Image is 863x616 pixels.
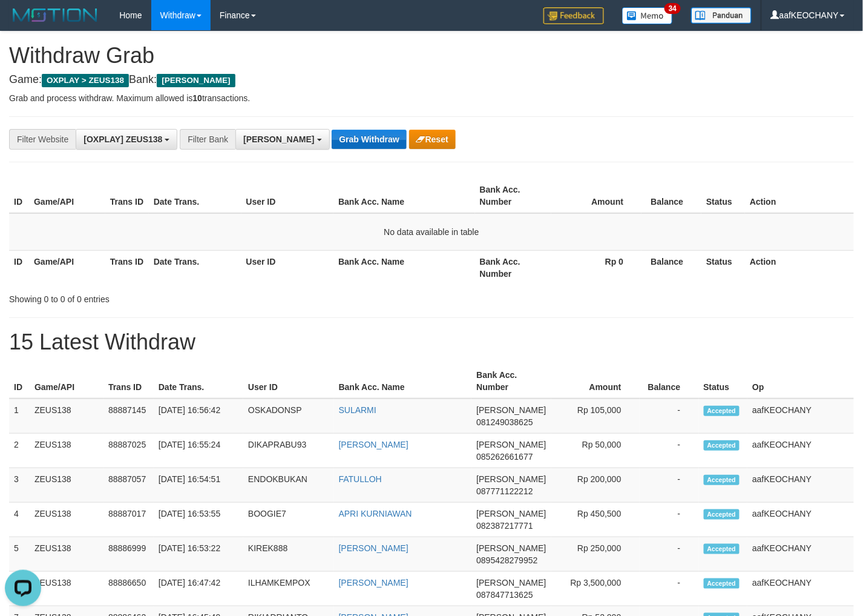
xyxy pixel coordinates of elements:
td: ZEUS138 [30,572,103,606]
td: - [640,572,699,606]
td: ZEUS138 [30,399,103,434]
th: Status [701,250,745,285]
th: Bank Acc. Name [333,179,474,213]
td: ZEUS138 [30,503,103,537]
th: Date Trans. [149,250,241,285]
span: [PERSON_NAME] [476,509,546,518]
th: Trans ID [103,364,154,399]
td: aafKEOCHANY [747,537,854,572]
span: [PERSON_NAME] [157,74,235,87]
button: Open LiveChat chat widget [5,5,41,41]
a: [PERSON_NAME] [339,578,409,588]
img: panduan.png [691,7,752,24]
span: Copy 082387217771 to clipboard [476,521,533,531]
td: 88887017 [103,503,154,537]
p: Grab and process withdraw. Maximum allowed is transactions. [9,92,854,104]
td: ZEUS138 [30,537,103,572]
td: 5 [9,537,30,572]
button: Reset [409,130,456,149]
td: Rp 200,000 [551,468,640,503]
td: - [640,503,699,537]
td: [DATE] 16:55:24 [154,434,243,468]
span: Copy 087847713625 to clipboard [476,590,533,600]
button: Grab Withdraw [332,130,406,149]
a: FATULLOH [339,474,382,484]
td: Rp 50,000 [551,434,640,468]
td: 3 [9,468,30,503]
span: [PERSON_NAME] [476,474,546,484]
span: Copy 085262661677 to clipboard [476,452,533,462]
img: MOTION_logo.png [9,6,101,24]
td: 1 [9,399,30,434]
td: ENDOKBUKAN [243,468,334,503]
h1: Withdraw Grab [9,44,854,68]
th: Action [745,250,854,285]
span: [PERSON_NAME] [476,578,546,588]
span: Accepted [704,544,740,554]
th: Amount [551,179,642,213]
th: Op [747,364,854,399]
span: Accepted [704,475,740,485]
th: Balance [640,364,699,399]
td: aafKEOCHANY [747,468,854,503]
td: 88887145 [103,399,154,434]
a: [PERSON_NAME] [339,440,409,449]
td: - [640,537,699,572]
td: No data available in table [9,213,854,251]
th: Rp 0 [551,250,642,285]
td: [DATE] 16:53:55 [154,503,243,537]
th: User ID [243,364,334,399]
span: Accepted [704,406,740,416]
th: Bank Acc. Name [333,250,474,285]
span: [PERSON_NAME] [476,405,546,415]
th: Bank Acc. Number [475,250,551,285]
td: ZEUS138 [30,468,103,503]
th: ID [9,364,30,399]
td: aafKEOCHANY [747,399,854,434]
td: 88887025 [103,434,154,468]
td: [DATE] 16:56:42 [154,399,243,434]
span: [PERSON_NAME] [476,440,546,449]
span: Accepted [704,509,740,520]
span: Copy 081249038625 to clipboard [476,417,533,427]
td: 4 [9,503,30,537]
td: [DATE] 16:54:51 [154,468,243,503]
th: Trans ID [105,179,149,213]
div: Filter Website [9,129,76,150]
a: [PERSON_NAME] [339,543,409,553]
td: 88886999 [103,537,154,572]
td: Rp 450,500 [551,503,640,537]
td: aafKEOCHANY [747,503,854,537]
button: [PERSON_NAME] [235,129,329,150]
td: 2 [9,434,30,468]
img: Button%20Memo.svg [622,7,673,24]
a: APRI KURNIAWAN [339,509,412,518]
td: KIREK888 [243,537,334,572]
td: Rp 3,500,000 [551,572,640,606]
td: ZEUS138 [30,434,103,468]
img: Feedback.jpg [543,7,604,24]
th: ID [9,250,29,285]
span: [OXPLAY] ZEUS138 [84,134,162,144]
th: Date Trans. [154,364,243,399]
div: Showing 0 to 0 of 0 entries [9,288,350,305]
td: aafKEOCHANY [747,434,854,468]
th: User ID [241,250,334,285]
div: Filter Bank [180,129,235,150]
th: Game/API [29,179,105,213]
th: Game/API [29,250,105,285]
td: [DATE] 16:47:42 [154,572,243,606]
td: BOOGIE7 [243,503,334,537]
th: Game/API [30,364,103,399]
th: Bank Acc. Number [475,179,551,213]
span: [PERSON_NAME] [476,543,546,553]
h4: Game: Bank: [9,74,854,86]
span: Copy 0895428279952 to clipboard [476,555,537,565]
span: Accepted [704,578,740,589]
span: OXPLAY > ZEUS138 [42,74,129,87]
td: 88887057 [103,468,154,503]
button: [OXPLAY] ZEUS138 [76,129,177,150]
td: ILHAMKEMPOX [243,572,334,606]
th: Date Trans. [149,179,241,213]
td: - [640,434,699,468]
